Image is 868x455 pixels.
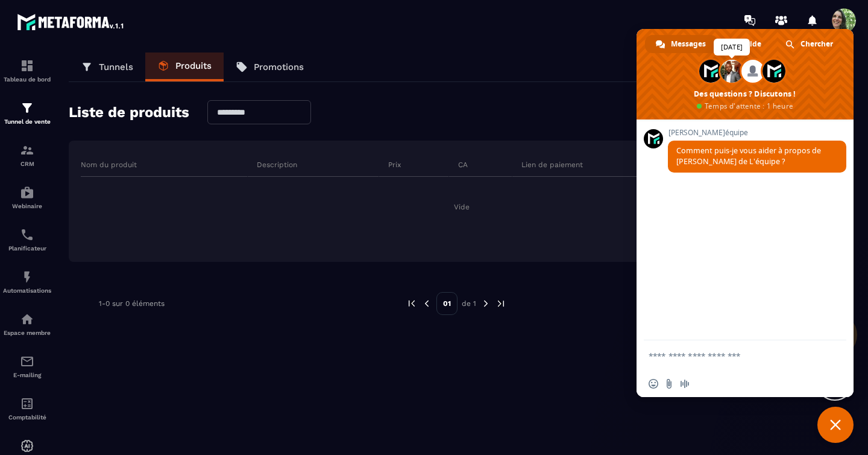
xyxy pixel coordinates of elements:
[99,62,133,72] p: Tunnels
[17,11,125,33] img: logo
[99,299,165,308] p: 1-0 sur 0 éléments
[3,218,51,261] a: schedulerschedulerPlanificateur
[20,227,34,242] img: scheduler
[3,345,51,387] a: emailemailE-mailing
[3,176,51,218] a: automationsautomationsWebinaire
[3,118,51,125] p: Tunnel de vente
[20,101,34,115] img: formation
[3,134,51,176] a: formationformationCRM
[480,298,491,309] img: next
[421,298,432,309] img: prev
[3,414,51,421] p: Comptabilité
[3,203,51,209] p: Webinaire
[521,160,583,170] p: Lien de paiement
[817,407,854,443] a: Fermer le chat
[406,298,417,309] img: prev
[257,160,297,170] p: Description
[3,287,51,294] p: Automatisations
[649,379,658,389] span: Insérer un emoji
[20,312,34,326] img: automations
[388,160,401,170] p: Prix
[649,340,817,371] textarea: Entrez votre message...
[20,396,34,411] img: accountant
[20,439,34,453] img: automations
[800,35,833,53] span: Chercher
[436,292,458,315] p: 01
[69,100,189,126] h2: Liste de produits
[668,129,846,137] span: [PERSON_NAME]équipe
[3,372,51,378] p: E-mailing
[676,145,821,167] span: Comment puis-je vous aider à propos de [PERSON_NAME] de L'équipe ?
[20,143,34,157] img: formation
[20,270,34,284] img: automations
[69,52,145,81] a: Tunnels
[645,35,718,53] a: Messages
[3,387,51,430] a: accountantaccountantComptabilité
[719,35,773,53] a: Aide
[454,202,470,212] span: Vide
[462,299,476,308] p: de 1
[145,52,224,81] a: Produits
[20,185,34,200] img: automations
[20,354,34,369] img: email
[3,303,51,345] a: automationsautomationsEspace membre
[775,35,845,53] a: Chercher
[458,160,468,170] p: CA
[680,379,690,389] span: Message audio
[224,52,316,81] a: Promotions
[495,298,506,309] img: next
[671,35,706,53] span: Messages
[664,379,674,389] span: Envoyer un fichier
[20,59,34,73] img: formation
[3,329,51,336] p: Espace membre
[175,60,212,71] p: Produits
[3,161,51,167] p: CRM
[3,245,51,252] p: Planificateur
[745,35,761,53] span: Aide
[3,76,51,83] p: Tableau de bord
[254,62,304,72] p: Promotions
[3,49,51,92] a: formationformationTableau de bord
[3,92,51,134] a: formationformationTunnel de vente
[3,261,51,303] a: automationsautomationsAutomatisations
[81,160,137,170] p: Nom du produit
